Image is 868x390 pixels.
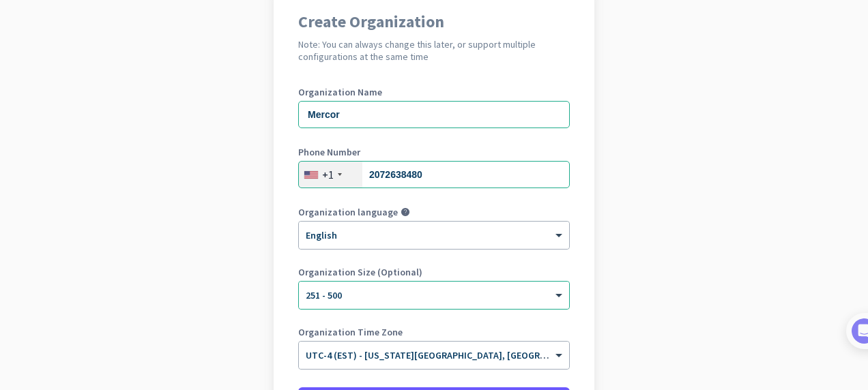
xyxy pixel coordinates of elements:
label: Organization Name [298,87,570,97]
input: 201-555-0123 [298,161,570,188]
h2: Note: You can always change this later, or support multiple configurations at the same time [298,38,570,63]
label: Organization Time Zone [298,327,570,337]
h1: Create Organization [298,14,570,30]
label: Organization language [298,207,398,217]
label: Phone Number [298,147,570,157]
div: +1 [322,168,334,181]
label: Organization Size (Optional) [298,267,570,277]
i: help [401,207,410,217]
input: What is the name of your organization? [298,101,570,128]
